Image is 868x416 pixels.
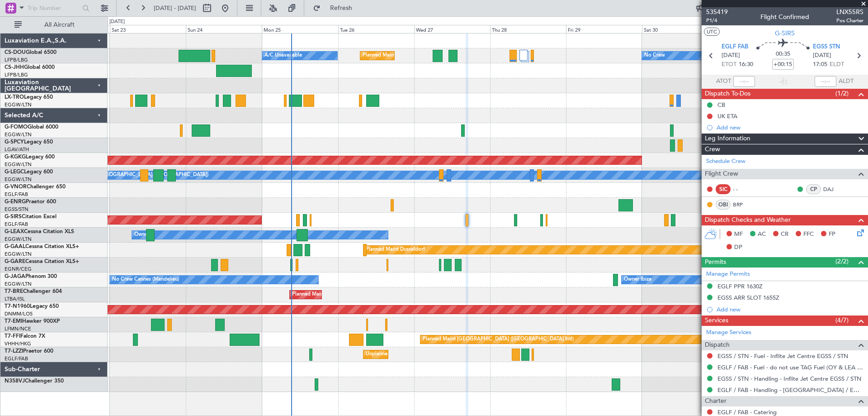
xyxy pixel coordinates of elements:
[722,51,740,60] span: [DATE]
[836,17,863,24] span: Pos Charter
[829,230,835,239] span: FP
[835,257,849,266] span: (2/2)
[5,176,32,183] a: EGGW/LTN
[5,139,24,145] span: G-SPCY
[717,375,861,383] a: EGSS / STN - Handling - Inflite Jet Centre EGSS / STN
[322,5,360,11] span: Refresh
[112,273,179,287] div: No Crew Cannes (Mandelieu)
[739,60,753,69] span: 16:30
[705,89,750,99] span: Dispatch To-Dos
[839,77,854,86] span: ALDT
[803,230,814,239] span: FFC
[835,316,849,325] span: (4/7)
[5,349,53,354] a: T7-LZZIPraetor 600
[5,296,25,302] a: LTBA/ISL
[5,146,29,153] a: LGAV/ATH
[338,25,414,33] div: Tue 26
[366,348,514,361] div: Unplanned Maint [GEOGRAPHIC_DATA] ([GEOGRAPHIC_DATA])
[366,243,425,257] div: Planned Maint Dusseldorf
[5,325,31,332] a: LFMN/NCE
[717,352,848,360] a: EGSS / STN - Fuel - Inflite Jet Centre EGSS / STN
[5,199,56,205] a: G-ENRGPraetor 600
[292,288,401,301] div: Planned Maint Warsaw ([GEOGRAPHIC_DATA])
[776,50,790,59] span: 00:35
[705,257,726,268] span: Permits
[5,378,64,384] a: N358VJChallenger 350
[706,328,751,337] a: Manage Services
[490,25,566,33] div: Thu 28
[733,201,753,209] a: BRP
[644,49,665,62] div: No Crew
[705,144,720,155] span: Crew
[566,25,642,33] div: Fri 29
[5,124,28,130] span: G-FOMO
[5,244,25,249] span: G-GAAL
[5,251,32,258] a: EGGW/LTN
[414,25,490,33] div: Wed 27
[758,230,766,239] span: AC
[717,282,763,290] div: EGLF PPR 1630Z
[5,304,59,309] a: T7-N1960Legacy 650
[5,311,33,317] a: DNMM/LOS
[722,60,736,69] span: ETOT
[705,316,728,326] span: Services
[423,333,574,346] div: Planned Maint [GEOGRAPHIC_DATA] ([GEOGRAPHIC_DATA] Intl)
[704,28,720,36] button: UTC
[5,274,57,279] a: G-JAGAPhenom 300
[5,161,32,168] a: EGGW/LTN
[5,334,20,339] span: T7-FFI
[5,274,25,279] span: G-JAGA
[5,378,25,384] span: N358VJ
[5,65,55,70] a: CS-JHHGlobal 6000
[5,139,53,145] a: G-SPCYLegacy 650
[5,50,57,55] a: CS-DOUGlobal 6500
[705,215,791,225] span: Dispatch Checks and Weather
[706,7,728,17] span: 535419
[733,185,753,193] div: - -
[363,49,505,62] div: Planned Maint [GEOGRAPHIC_DATA] ([GEOGRAPHIC_DATA])
[813,51,831,60] span: [DATE]
[5,319,22,324] span: T7-EMI
[5,199,26,205] span: G-ENRG
[5,72,28,78] a: LFPB/LBG
[706,157,745,166] a: Schedule Crew
[5,289,62,294] a: T7-BREChallenger 604
[717,386,863,394] a: EGLF / FAB - Handling - [GEOGRAPHIC_DATA] / EGLF / FAB
[262,25,338,33] div: Mon 25
[716,77,731,86] span: ATOT
[10,18,98,32] button: All Aircraft
[813,43,840,52] span: EGSS STN
[781,230,788,239] span: CR
[717,306,863,313] div: Add new
[186,25,262,33] div: Sun 24
[5,229,24,234] span: G-LEAX
[5,236,32,243] a: EGGW/LTN
[836,7,863,17] span: LNX55RS
[5,169,53,175] a: G-LEGCLegacy 600
[28,1,80,15] input: Trip Number
[642,25,718,33] div: Sat 30
[5,259,79,264] a: G-GARECessna Citation XLS+
[24,22,95,28] span: All Aircraft
[5,57,28,63] a: LFPB/LBG
[5,334,45,339] a: T7-FFIFalcon 7X
[706,270,750,279] a: Manage Permits
[717,408,777,416] a: EGLF / FAB - Catering
[109,18,125,26] div: [DATE]
[5,154,55,160] a: G-KGKGLegacy 600
[835,89,849,98] span: (1/2)
[5,281,32,287] a: EGGW/LTN
[734,230,743,239] span: MF
[705,169,738,179] span: Flight Crew
[5,214,57,220] a: G-SIRSCitation Excel
[5,289,23,294] span: T7-BRE
[813,60,827,69] span: 17:05
[110,25,186,33] div: Sat 23
[5,95,53,100] a: LX-TROLegacy 650
[5,214,22,220] span: G-SIRS
[154,4,196,12] span: [DATE] - [DATE]
[624,273,651,287] div: Owner Ibiza
[5,131,32,138] a: EGGW/LTN
[722,43,748,52] span: EGLF FAB
[5,349,23,354] span: T7-LZZI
